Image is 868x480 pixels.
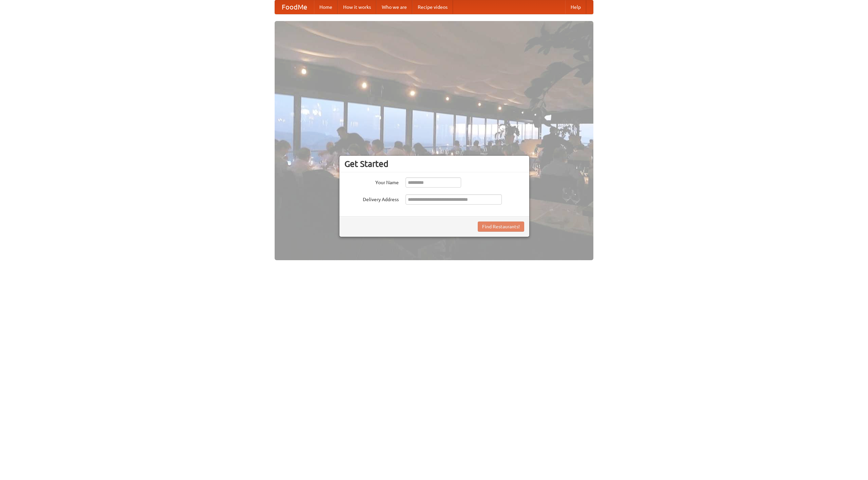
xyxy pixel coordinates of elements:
a: Who we are [376,0,412,14]
label: Your Name [344,177,399,186]
a: FoodMe [275,0,314,14]
h3: Get Started [344,159,524,169]
label: Delivery Address [344,194,399,203]
a: Help [565,0,586,14]
a: How it works [338,0,376,14]
a: Home [314,0,338,14]
button: Find Restaurants! [478,222,524,232]
a: Recipe videos [412,0,453,14]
